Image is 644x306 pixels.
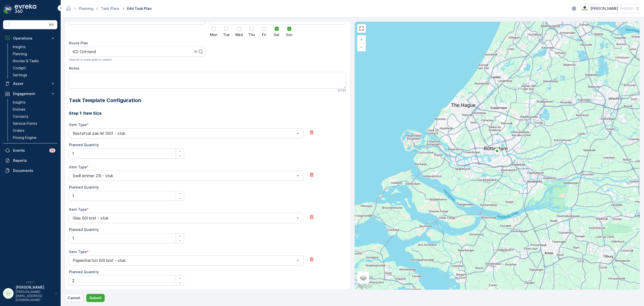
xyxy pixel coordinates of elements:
[13,51,27,56] p: Planning
[13,81,47,86] p: Asset
[13,168,55,173] p: Documents
[69,123,87,127] label: Item Type
[49,23,54,27] p: ⌘B
[338,88,346,93] p: 0 / 140
[356,283,373,290] img: Google
[3,281,57,284] span: v 1.51.1
[3,4,13,14] img: logo
[69,185,99,189] label: Planned Quantity
[11,72,57,79] a: Settings
[13,135,36,140] p: Pricing Engine
[101,6,119,11] a: Task Plans
[11,50,57,57] a: Planning
[11,57,57,65] a: Routes & Tasks
[358,43,365,51] a: Zoom Out
[581,4,640,13] button: [PERSON_NAME](+02:00)
[13,66,26,71] p: Cockpit
[13,58,39,64] p: Routes & Tasks
[65,294,83,302] button: Cancel
[69,41,88,45] label: Route Plan
[4,289,12,297] div: JJ
[3,156,57,166] a: Reports
[69,270,99,274] label: Planned Quantity
[126,6,153,11] span: Edit Task Plan
[50,148,54,152] p: 99
[235,33,243,37] span: Wed
[223,33,230,37] span: Tue
[360,45,363,49] span: −
[13,73,27,78] p: Settings
[356,283,373,290] a: Open this area in Google Maps (opens a new window)
[210,33,217,37] span: Mon
[15,4,36,14] img: logo_dark-DEwI_e13.png
[16,290,53,302] p: [PERSON_NAME][EMAIL_ADDRESS][DOMAIN_NAME]
[11,65,57,72] a: Cockpit
[286,33,292,37] span: Sun
[3,79,57,89] button: Asset
[3,285,57,302] button: JJ[PERSON_NAME][PERSON_NAME][EMAIL_ADDRESS][DOMAIN_NAME]
[13,36,47,41] p: Operations
[590,6,618,11] p: [PERSON_NAME]
[69,110,346,116] h3: Step 1: Item Size
[11,127,57,134] a: Orders
[358,36,365,43] a: Zoom In
[69,207,87,211] label: Item Type
[13,100,26,105] p: Insights
[69,227,99,232] label: Planned Quantity
[11,113,57,120] a: Contacts
[11,106,57,113] a: Entities
[11,43,57,50] a: Insights
[13,148,46,153] p: Events
[66,8,71,12] a: Homepage
[69,97,346,104] h2: Task Template Configuration
[620,7,633,11] p: ( +02:00 )
[3,89,57,99] button: Engagement
[11,120,57,127] a: Service Points
[358,272,369,283] a: Layers
[86,294,105,302] button: Submit
[13,107,25,112] p: Entities
[13,91,47,96] p: Engagement
[358,25,365,32] a: View Fullscreen
[69,58,112,62] span: Search a route plan to select.
[581,6,588,11] img: basis-logo_rgb2x.png
[68,295,80,300] p: Cancel
[262,33,266,37] span: Fri
[13,158,55,163] p: Reports
[3,33,57,43] button: Operations
[3,166,57,176] a: Documents
[3,145,57,156] a: Events99
[79,6,93,11] a: Planning
[13,121,37,126] p: Service Points
[360,37,363,42] span: +
[11,99,57,106] a: Insights
[11,134,57,141] a: Pricing Engine
[13,44,26,49] p: Insights
[69,165,87,169] label: Item Type
[13,128,24,133] p: Orders
[69,66,79,70] label: Notes
[13,114,28,119] p: Contacts
[69,143,99,147] label: Planned Quantity
[69,250,87,254] label: Item Type
[274,33,279,37] span: Sat
[89,295,102,300] p: Submit
[16,285,53,290] p: [PERSON_NAME]
[248,33,255,37] span: Thu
